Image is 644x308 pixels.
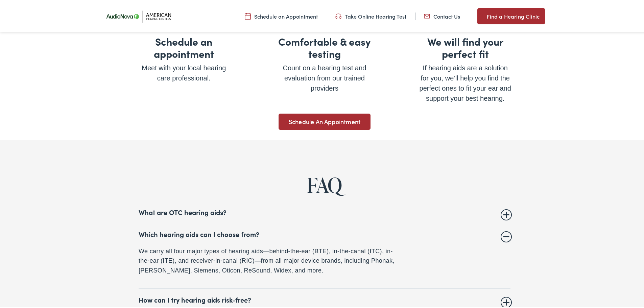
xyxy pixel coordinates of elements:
[335,11,406,19] a: Take Online Hearing Test
[245,11,251,19] img: utility icon
[424,11,460,19] a: Contact Us
[139,229,510,237] summary: Which hearing aids can I choose from?
[139,294,510,302] summary: How can I try hearing aids risk-free?
[335,11,341,19] img: utility icon
[418,62,512,102] p: If hearing aids are a solution for you, we’ll help you find the perfect ones to fit your ear and ...
[418,34,512,58] h3: We will find your perfect fit
[137,62,231,82] p: Meet with your local hearing care professional.
[279,112,371,128] a: Schedule An Appointment
[137,34,231,58] h3: Schedule an appointment
[424,11,430,19] img: utility icon
[245,11,318,19] a: Schedule an Appointment
[278,62,372,92] p: Count on a hearing test and evaluation from our trained providers
[477,11,483,19] img: utility icon
[477,7,545,23] a: Find a Hearing Clinic
[139,207,510,215] summary: What are OTC hearing aids?
[278,34,372,58] h3: Comfortable & easy testing
[26,172,623,195] h2: FAQ
[139,245,399,274] p: We carry all four major types of hearing aids—behind-the-ear (BTE), in-the-canal (ITC), in-the-ea...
